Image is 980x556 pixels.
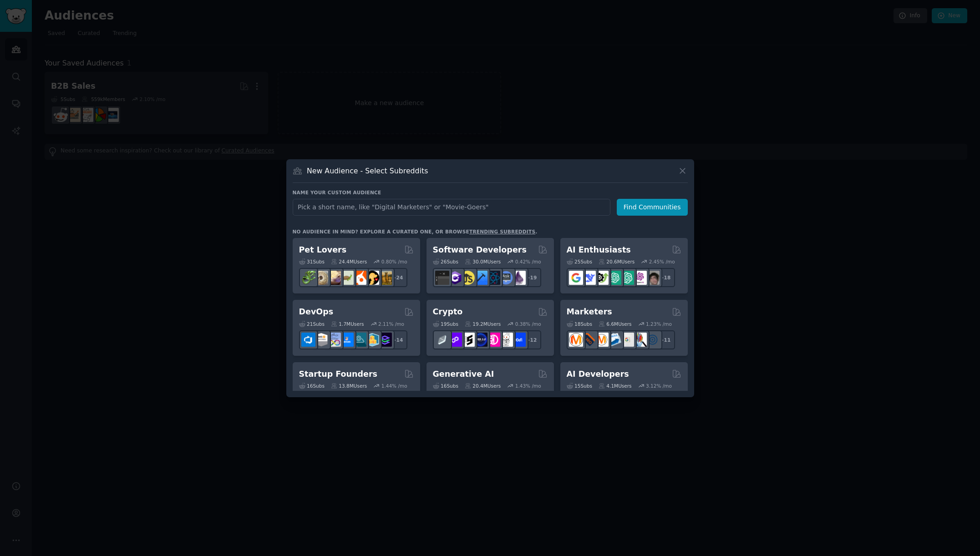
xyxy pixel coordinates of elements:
[473,333,487,347] img: web3
[307,166,428,176] h3: New Audience - Select Subreddits
[365,271,379,285] img: PetAdvice
[378,321,404,327] div: 2.11 % /mo
[567,258,592,265] div: 25 Sub s
[582,271,596,285] img: DeepSeek
[301,271,315,285] img: herpetology
[617,199,688,216] button: Find Communities
[352,271,366,285] img: cockatiel
[293,189,688,196] h3: Name your custom audience
[607,271,621,285] img: chatgpt_promptDesign
[465,258,501,265] div: 30.0M Users
[433,321,458,327] div: 19 Sub s
[465,383,501,389] div: 20.4M Users
[594,271,609,285] img: AItoolsCatalog
[388,330,407,349] div: + 14
[499,271,513,285] img: AskComputerScience
[607,333,621,347] img: Emailmarketing
[620,271,634,285] img: chatgpt_prompts_
[656,330,675,349] div: + 11
[299,306,334,318] h2: DevOps
[569,271,583,285] img: GoogleGeminiAI
[515,321,541,327] div: 0.38 % /mo
[522,330,541,349] div: + 12
[340,271,354,285] img: turtle
[327,271,341,285] img: leopardgeckos
[314,333,328,347] img: AWS_Certified_Experts
[314,271,328,285] img: ballpython
[633,271,647,285] img: OpenAIDev
[567,321,592,327] div: 18 Sub s
[522,268,541,287] div: + 19
[448,271,462,285] img: csharp
[582,333,596,347] img: bigseo
[473,271,487,285] img: iOSProgramming
[381,258,407,265] div: 0.80 % /mo
[365,333,379,347] img: aws_cdk
[299,258,325,265] div: 31 Sub s
[331,321,364,327] div: 1.7M Users
[301,333,315,347] img: azuredevops
[433,258,458,265] div: 26 Sub s
[567,306,612,318] h2: Marketers
[599,383,632,389] div: 4.1M Users
[515,258,541,265] div: 0.42 % /mo
[299,369,377,380] h2: Startup Founders
[569,333,583,347] img: content_marketing
[512,271,526,285] img: elixir
[381,383,407,389] div: 1.44 % /mo
[299,321,325,327] div: 21 Sub s
[388,268,407,287] div: + 24
[461,271,475,285] img: learnjavascript
[599,321,632,327] div: 6.6M Users
[620,333,634,347] img: googleads
[649,258,675,265] div: 2.45 % /mo
[486,333,500,347] img: defiblockchain
[465,321,501,327] div: 19.2M Users
[448,333,462,347] img: 0xPolygon
[646,383,672,389] div: 3.12 % /mo
[656,268,675,287] div: + 18
[567,369,629,380] h2: AI Developers
[340,333,354,347] img: DevOpsLinks
[435,271,449,285] img: software
[567,244,631,256] h2: AI Enthusiasts
[327,333,341,347] img: Docker_DevOps
[512,333,526,347] img: defi_
[486,271,500,285] img: reactnative
[352,333,366,347] img: platformengineering
[299,244,347,256] h2: Pet Lovers
[645,333,660,347] img: OnlineMarketing
[293,199,610,216] input: Pick a short name, like "Digital Marketers" or "Movie-Goers"
[646,321,672,327] div: 1.23 % /mo
[433,369,494,380] h2: Generative AI
[331,383,367,389] div: 13.8M Users
[378,271,392,285] img: dogbreed
[594,333,609,347] img: AskMarketing
[461,333,475,347] img: ethstaker
[433,383,458,389] div: 16 Sub s
[299,383,325,389] div: 16 Sub s
[433,244,527,256] h2: Software Developers
[378,333,392,347] img: PlatformEngineers
[599,258,635,265] div: 20.6M Users
[515,383,541,389] div: 1.43 % /mo
[633,333,647,347] img: MarketingResearch
[433,306,463,318] h2: Crypto
[645,271,660,285] img: ArtificalIntelligence
[435,333,449,347] img: ethfinance
[469,229,535,234] a: trending subreddits
[293,228,538,235] div: No audience in mind? Explore a curated one, or browse .
[499,333,513,347] img: CryptoNews
[331,258,367,265] div: 24.4M Users
[567,383,592,389] div: 15 Sub s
